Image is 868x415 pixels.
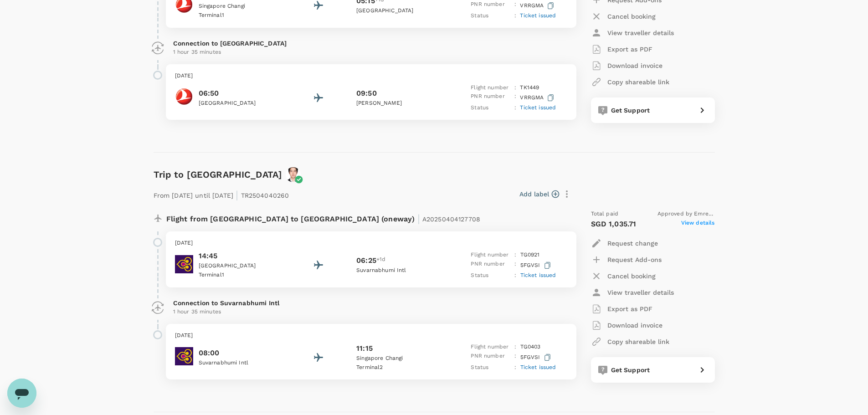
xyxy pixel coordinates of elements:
[173,307,569,317] p: 1 hour 35 minutes
[607,12,656,21] p: Cancel booking
[657,210,715,219] span: Approved by
[173,48,569,57] p: 1 hour 35 minutes
[175,72,567,81] p: [DATE]
[520,343,541,352] p: TG 0403
[520,83,539,92] p: TK 1449
[520,260,553,271] p: 5FGVSI
[471,251,511,260] p: Flight number
[236,189,238,201] span: |
[173,298,569,307] p: Connection to Suvarnabhumi Intl
[520,352,553,363] p: 5FGVSI
[471,103,511,113] p: Status
[471,92,511,103] p: PNR number
[607,61,663,70] p: Download invoice
[607,77,669,87] p: Copy shareable link
[422,215,480,223] span: A20250404127708
[356,6,438,15] p: [GEOGRAPHIC_DATA]
[356,255,376,266] p: 06:25
[417,212,420,225] span: |
[154,167,282,182] h6: Trip to [GEOGRAPHIC_DATA]
[591,251,662,268] button: Request Add-ons
[591,235,658,251] button: Request change
[591,210,619,219] span: Total paid
[591,219,637,230] p: SGD 1,035.71
[607,45,652,54] p: Export as PDF
[607,255,662,264] p: Request Add-ons
[199,261,281,271] p: [GEOGRAPHIC_DATA]
[514,251,516,260] p: :
[199,251,281,261] p: 14:45
[199,359,281,368] p: Suvarnabhumi Intl
[607,28,674,37] p: View traveller details
[199,2,281,11] p: Singapore Changi
[607,288,674,297] p: View traveller details
[520,104,556,111] span: Ticket issued
[591,41,652,57] button: Export as PDF
[471,11,511,20] p: Status
[356,354,438,363] p: Singapore Changi
[376,255,385,266] span: +1d
[199,348,281,359] p: 08:00
[520,364,556,370] span: Ticket issued
[199,99,281,108] p: [GEOGRAPHIC_DATA]
[471,271,511,280] p: Status
[356,99,438,108] p: [PERSON_NAME]
[591,317,663,333] button: Download invoice
[607,272,656,281] p: Cancel booking
[591,284,674,301] button: View traveller details
[607,304,652,313] p: Export as PDF
[356,363,438,372] p: Terminal 2
[471,363,511,372] p: Status
[520,272,556,278] span: Ticket issued
[166,210,481,226] p: Flight from [GEOGRAPHIC_DATA] to [GEOGRAPHIC_DATA] (oneway)
[199,88,281,99] p: 06:50
[514,11,516,20] p: :
[514,271,516,280] p: :
[591,74,669,90] button: Copy shareable link
[519,190,559,199] button: Add label
[286,167,301,182] img: avatar-67ef3868951fe.jpeg
[356,266,438,275] p: Suvarnabhumi Intl
[175,239,567,248] p: [DATE]
[514,92,516,103] p: :
[514,352,516,363] p: :
[681,219,715,230] span: View details
[591,268,656,284] button: Cancel booking
[591,333,669,350] button: Copy shareable link
[607,239,658,248] p: Request change
[175,255,193,273] img: Thai Airways International
[514,363,516,372] p: :
[175,331,567,340] p: [DATE]
[199,271,281,280] p: Terminal 1
[7,379,36,408] iframe: Button to launch messaging window
[611,366,650,374] span: Get Support
[471,260,511,271] p: PNR number
[175,87,193,106] img: Turkish Airlines
[199,11,281,20] p: Terminal 1
[514,83,516,92] p: :
[356,343,373,354] p: 11:15
[471,352,511,363] p: PNR number
[591,57,663,74] button: Download invoice
[520,92,556,103] p: VRRGMA
[471,343,511,352] p: Flight number
[520,12,556,19] span: Ticket issued
[514,343,516,352] p: :
[356,88,377,99] p: 09:50
[607,337,669,346] p: Copy shareable link
[471,83,511,92] p: Flight number
[591,25,674,41] button: View traveller details
[607,321,663,330] p: Download invoice
[520,251,540,260] p: TG 0921
[154,186,289,202] p: From [DATE] until [DATE] TR2504040260
[514,260,516,271] p: :
[175,347,193,365] img: Thai Airways International
[173,39,569,48] p: Connection to [GEOGRAPHIC_DATA]
[514,103,516,113] p: :
[611,107,650,114] span: Get Support
[591,301,652,317] button: Export as PDF
[591,8,656,25] button: Cancel booking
